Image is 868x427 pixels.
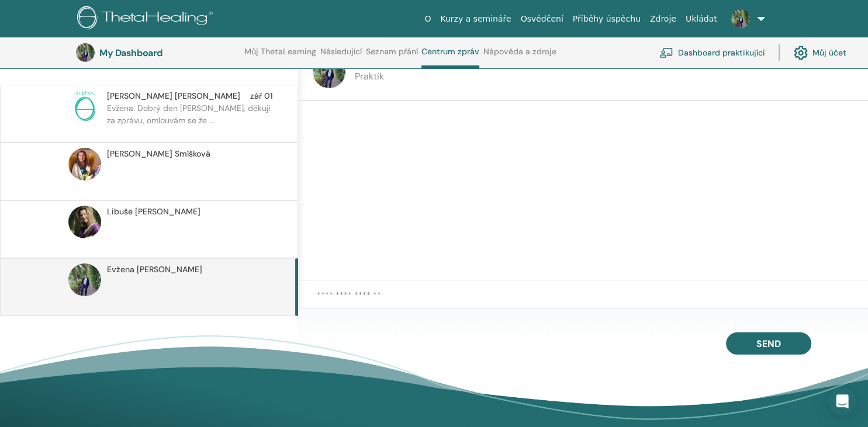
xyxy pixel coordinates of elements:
img: default.jpg [731,9,750,28]
span: [PERSON_NAME] [PERSON_NAME] [107,90,240,102]
button: Send [726,332,811,355]
span: Evžena [PERSON_NAME] [107,263,202,276]
h3: My Dashboard [99,47,216,58]
span: Send [756,338,781,350]
p: Evžena: Dobrý den [PERSON_NAME], děkuji za zprávu, omlouvám se že ... [107,102,276,137]
span: [PERSON_NAME] Smíšková [107,148,210,160]
a: Seznam přání [366,47,418,65]
span: Evžena [PERSON_NAME] [355,56,460,68]
a: O [420,8,435,30]
a: Dashboard praktikující [659,40,765,65]
a: Příběhy úspěchu [568,8,645,30]
img: default.jpg [68,206,101,238]
img: default.jpg [76,43,95,62]
div: Open Intercom Messenger [828,387,856,415]
p: Praktik [355,70,460,84]
img: default.jpg [313,55,345,88]
a: Můj účet [794,40,846,65]
img: default.jpg [68,263,101,296]
img: no-photo.png [68,90,101,123]
a: Kurzy a semináře [435,8,516,30]
span: zář 01 [250,90,273,102]
a: Ukládat [681,8,722,30]
a: Osvědčení [516,8,568,30]
img: default.jpg [68,148,101,180]
a: Můj ThetaLearning [244,47,316,65]
img: cog.svg [794,43,808,63]
img: chalkboard-teacher.svg [659,47,673,58]
a: Zdroje [645,8,681,30]
a: Centrum zpráv [421,47,479,68]
a: Následující [320,47,362,65]
img: logo.png [77,6,217,32]
span: Libuše [PERSON_NAME] [107,206,200,218]
a: Nápověda a zdroje [483,47,556,65]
